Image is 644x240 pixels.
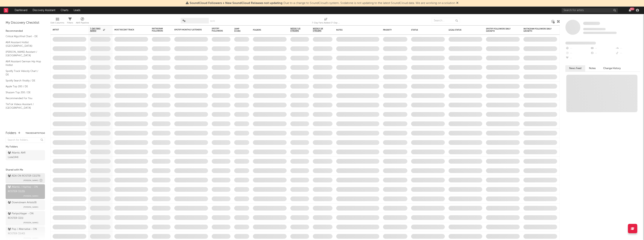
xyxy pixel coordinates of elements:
span: 0 fans last week [583,32,617,34]
div: Partyschlager - ON ROSTER CE ( 1 ) [8,211,42,220]
div: Recommended [6,29,45,33]
div: 7-Day Fans Added (7-Day Fans Added) [312,16,340,27]
div: Legal Status [449,29,473,31]
div: Shared with Me [6,168,45,172]
span: : Due to a change to SoundCloud's system, Sodatone is not updating to the latest SoundCloud data.... [190,2,455,5]
div: My Discovery Checklist [6,21,45,25]
a: Partyschlager - ON ROSTER CE(1)[PERSON_NAME] [6,211,45,226]
span: Tracking Since: [DATE] [583,28,606,30]
a: ADA ON ROSTER CE(179)[PERSON_NAME] [6,173,45,183]
a: Some Artist [583,22,600,25]
span: Weekly US Streams [290,28,303,32]
span: [PERSON_NAME] [23,205,38,209]
div: Priority [383,29,398,31]
a: Apple Top 200 / DE [6,84,41,89]
a: Discovery Assistant [30,7,58,14]
a: Charts [58,7,71,14]
button: Save [210,20,215,22]
div: Spotify Followers [212,28,225,32]
input: Search for folders... [6,137,45,143]
div: Jump Score [234,28,244,32]
div: Spotify Followers Daily Growth [486,28,514,32]
input: Search... [432,18,460,23]
span: Weekly UK Streams [313,28,327,32]
a: [PERSON_NAME] Assistant / [GEOGRAPHIC_DATA] [6,50,41,58]
button: Tracked Artists(14) [25,132,45,134]
span: [PERSON_NAME] [23,194,38,198]
div: Instagram Followers [152,28,165,32]
a: Leads [71,7,83,14]
a: Atlantic / HipHop - ON ROSTER CE(25)[PERSON_NAME] [6,184,45,199]
button: Notes [585,65,599,71]
div: Pop / Alternative - ON ROSTER CE ( 43 ) [8,227,42,236]
span: Some Artist [583,22,600,25]
div: 7-Day Fans Added (7-Day Fans Added) [312,21,340,25]
button: Change History [599,65,625,71]
span: [PERSON_NAME] [23,220,38,225]
div: -- [615,46,640,51]
a: Spotify Search Virality / DE [6,79,41,83]
a: TikTok Videos Assistant / [GEOGRAPHIC_DATA] [6,102,41,110]
div: A&R Pipeline [76,16,89,27]
a: Dashboard [12,7,30,14]
div: Filters [67,21,73,25]
div: Folders [253,29,281,31]
div: -- [565,46,590,51]
span: Fans Added by Platform [565,42,596,44]
div: Artist [53,29,81,31]
div: -- [615,51,640,56]
div: Downstream Artists ( 8 ) [8,200,37,205]
div: ADA ON ROSTER CE ( 179 ) [8,174,40,178]
a: A&R Assistant German Hip Hop Hotlist [6,59,41,67]
div: Atlantic A&R Liste ( 144 ) [8,151,34,160]
div: Notes [336,29,374,31]
div: Atlantic / HipHop - ON ROSTER CE ( 25 ) [8,185,42,194]
span: Dismiss [456,2,458,5]
div: 99 + [630,8,634,10]
input: Search for artists [562,8,618,13]
span: [PERSON_NAME] [23,178,38,183]
div: -- [590,46,615,51]
a: Spotify Track Velocity Chart / DE [6,69,41,77]
div: Edit Columns [51,16,64,27]
a: Recommended For You [6,96,41,100]
div: Folders [6,131,16,135]
div: Status [411,29,435,31]
div: -- [565,51,590,56]
div: My Folders [6,145,45,149]
a: A&R Assistant Hotlist ([GEOGRAPHIC_DATA]) [6,40,41,48]
div: -- [565,56,590,61]
div: Spotify Monthly Listeners [174,29,202,31]
div: Instagram Followers Daily Growth [523,28,552,32]
div: A&R Pipeline [76,21,89,25]
a: Shazam Top 200 / DE [6,90,41,95]
div: Most Recent Track [114,29,142,31]
a: Atlantic A&R Liste(144) [6,150,45,160]
span: SoundCloud Followers + New SoundCloud Releases not updating [190,2,282,5]
button: News Feed [565,65,585,71]
div: -- [590,51,615,56]
button: 99+ [629,9,631,12]
div: Filters [67,16,73,27]
a: Critical Algo/Viral Chart - DE [6,34,41,38]
a: Downstream Artists(8)[PERSON_NAME] [6,200,45,210]
div: Edit Columns [51,21,64,25]
span: 7-Day Fans Added [90,28,102,32]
